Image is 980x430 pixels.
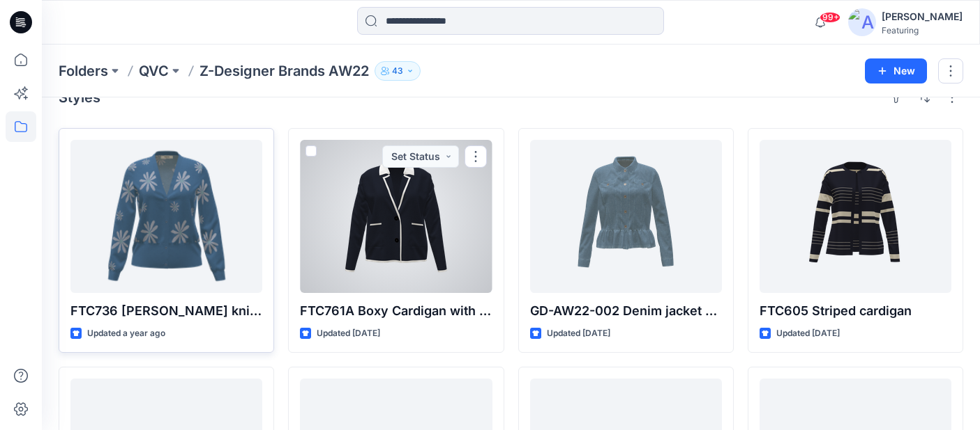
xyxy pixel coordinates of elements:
[530,301,722,321] p: GD-AW22-002 Denim jacket with peplum hem
[300,140,492,293] a: FTC761A Boxy Cardigan with waist pockets
[392,63,403,79] p: 43
[882,8,963,25] div: [PERSON_NAME]
[70,301,262,321] p: FTC736 [PERSON_NAME] knitted cardigan
[776,326,840,341] p: Updated [DATE]
[59,89,100,106] h4: Styles
[547,326,610,341] p: Updated [DATE]
[87,326,165,341] p: Updated a year ago
[848,8,876,36] img: avatar
[375,61,421,81] button: 43
[139,61,169,81] a: QVC
[820,12,840,23] span: 99+
[70,140,262,293] a: FTC736 Daisy jacquard knitted cardigan
[865,58,927,83] button: New
[530,140,722,293] a: GD-AW22-002 Denim jacket with peplum hem
[882,25,963,35] div: Featuring
[317,326,380,341] p: Updated [DATE]
[300,301,492,321] p: FTC761A Boxy Cardigan with waist pockets
[760,301,951,321] p: FTC605 Striped cardigan
[199,61,369,81] p: Z-Designer Brands AW22
[760,140,951,293] a: FTC605 Striped cardigan
[59,61,108,81] a: Folders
